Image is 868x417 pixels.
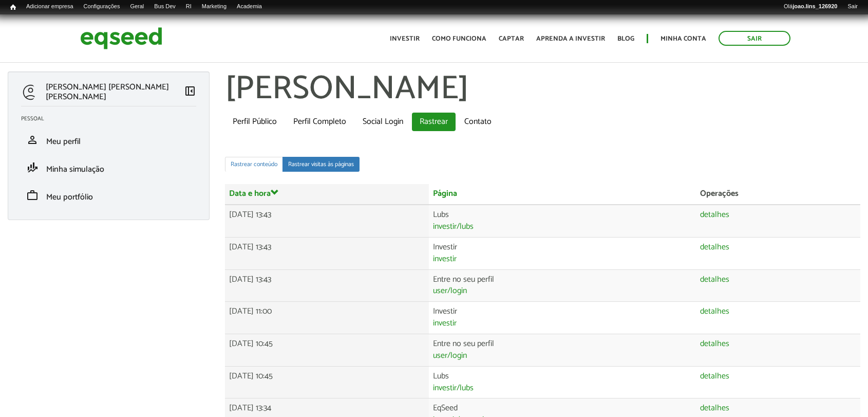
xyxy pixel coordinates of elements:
td: [DATE] 13:43 [225,269,429,302]
a: Como funciona [432,35,486,42]
li: Meu perfil [13,126,204,154]
a: Minha conta [661,35,706,42]
a: Configurações [79,3,125,11]
td: Investir [429,302,696,334]
a: investir/lubs [433,384,474,392]
a: RI [181,3,197,11]
p: [PERSON_NAME] [PERSON_NAME] [PERSON_NAME] [46,82,184,102]
a: Olájoao.lins_126920 [779,3,842,11]
a: user/login [433,352,467,360]
a: user/login [433,287,467,295]
img: EqSeed [80,25,162,52]
a: Academia [232,3,267,11]
span: Início [10,4,16,11]
td: Lubs [429,205,696,237]
span: Minha simulação [46,162,104,176]
h1: [PERSON_NAME] [225,71,861,107]
td: [DATE] 10:45 [225,366,429,398]
a: Aprenda a investir [536,35,605,42]
strong: joao.lins_126920 [792,3,837,9]
a: Adicionar empresa [21,3,79,11]
a: detalhes [700,307,729,316]
a: Marketing [197,3,232,11]
a: investir/lubs [433,223,474,231]
li: Minha simulação [13,154,204,182]
a: Início [5,3,21,12]
td: Entre no seu perfil [429,334,696,366]
span: work [26,189,39,202]
a: Data e hora [229,188,279,198]
td: [DATE] 10:45 [225,334,429,366]
td: [DATE] 13:43 [225,205,429,237]
a: detalhes [700,211,729,219]
li: Meu portfólio [13,182,204,209]
a: Rastrear conteúdo [225,157,283,172]
a: Perfil Público [225,113,285,131]
td: Investir [429,237,696,269]
span: person [26,134,39,146]
a: detalhes [700,404,729,412]
td: [DATE] 13:43 [225,237,429,269]
span: Meu portfólio [46,190,93,204]
a: investir [433,319,457,328]
a: Sair [719,31,790,46]
a: Rastrear [412,113,456,131]
a: Perfil Completo [286,113,354,131]
td: Lubs [429,366,696,398]
span: finance_mode [26,161,39,174]
span: left_panel_close [184,85,196,97]
a: Rastrear visitas às páginas [282,157,360,172]
a: Bus Dev [149,3,181,11]
a: Captar [499,35,524,42]
a: detalhes [700,243,729,251]
a: Página [433,190,457,198]
a: workMeu portfólio [21,189,196,202]
a: detalhes [700,340,729,348]
a: Blog [617,35,634,42]
td: Entre no seu perfil [429,269,696,302]
a: Colapsar menu [184,85,196,99]
a: Geral [125,3,149,11]
a: Investir [390,35,420,42]
h2: Pessoal [21,116,204,122]
td: [DATE] 11:00 [225,302,429,334]
th: Operações [696,184,860,205]
a: Sair [842,3,863,11]
span: Meu perfil [46,135,81,149]
a: investir [433,255,457,263]
a: finance_modeMinha simulação [21,161,196,174]
a: Contato [457,113,499,131]
a: detalhes [700,276,729,284]
a: personMeu perfil [21,134,196,146]
a: Social Login [355,113,411,131]
a: detalhes [700,372,729,380]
